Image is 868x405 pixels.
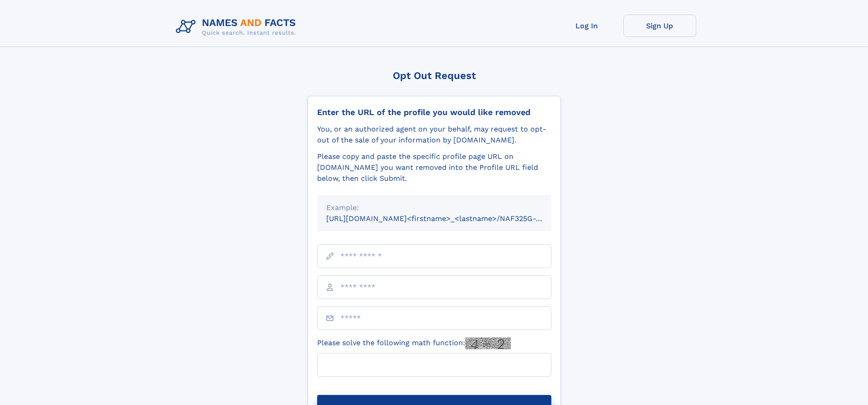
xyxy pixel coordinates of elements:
[317,107,551,117] div: Enter the URL of the profile you would like removed
[317,151,551,184] div: Please copy and paste the specific profile page URL on [DOMAIN_NAME] you want removed into the Pr...
[308,70,561,81] div: Opt Out Request
[317,337,511,349] label: Please solve the following math function:
[326,214,569,223] small: [URL][DOMAIN_NAME]<firstname>_<lastname>/NAF325G-xxxxxxxx
[317,124,551,146] div: You, or an authorized agent on your behalf, may request to opt-out of the sale of your informatio...
[326,202,542,213] div: Example:
[550,15,623,37] a: Log In
[172,15,303,39] img: Logo Names and Facts
[623,15,696,37] a: Sign Up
